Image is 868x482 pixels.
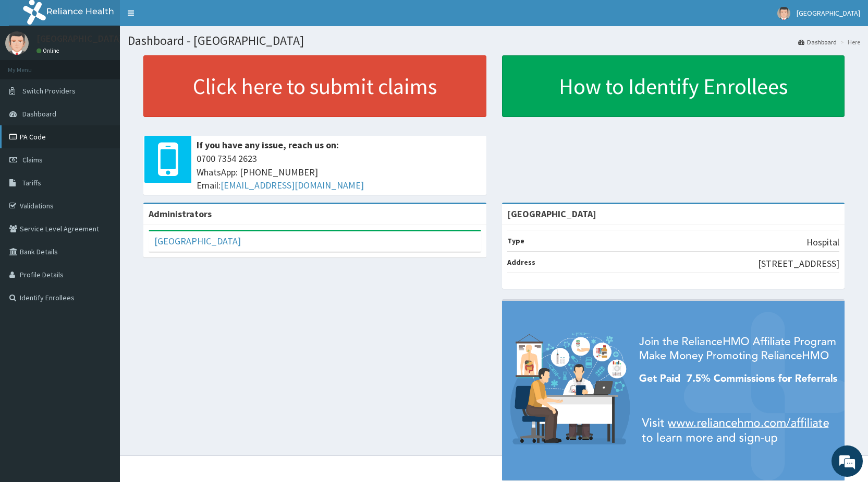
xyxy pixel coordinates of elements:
[806,236,839,249] p: Hospital
[197,152,481,192] span: 0700 7354 2623 WhatsApp: [PHONE_NUMBER] Email:
[5,31,29,55] img: User Image
[502,301,845,480] img: provider-team-banner.png
[838,38,860,46] li: Here
[22,109,56,119] span: Dashboard
[22,155,43,164] span: Claims
[502,55,845,117] a: How to Identify Enrollees
[149,208,212,220] b: Administrators
[22,86,76,96] span: Switch Providers
[507,236,524,245] b: Type
[797,8,860,18] span: [GEOGRAPHIC_DATA]
[154,235,241,247] a: [GEOGRAPHIC_DATA]
[143,55,486,117] a: Click here to submit claims
[777,7,790,20] img: User Image
[22,178,41,187] span: Tariffs
[128,34,860,48] h1: Dashboard - [GEOGRAPHIC_DATA]
[507,208,596,220] strong: [GEOGRAPHIC_DATA]
[36,47,62,54] a: Online
[221,179,364,191] a: [EMAIL_ADDRESS][DOMAIN_NAME]
[197,139,339,151] b: If you have any issue, reach us on:
[507,257,535,267] b: Address
[798,38,837,46] a: Dashboard
[758,257,839,271] p: [STREET_ADDRESS]
[36,34,123,43] p: [GEOGRAPHIC_DATA]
